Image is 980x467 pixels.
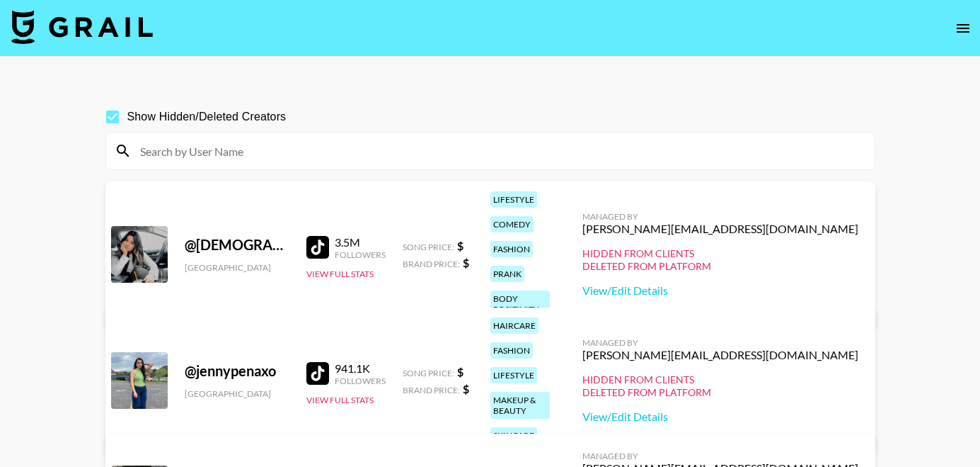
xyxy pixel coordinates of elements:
strong: $ [457,365,463,378]
div: Deleted from Platform [582,386,858,399]
div: skincare [490,427,537,444]
div: [GEOGRAPHIC_DATA] [185,388,289,399]
span: Show Hidden/Deleted Creators [127,108,287,125]
div: [PERSON_NAME][EMAIL_ADDRESS][DOMAIN_NAME] [582,348,858,362]
a: View/Edit Details [582,283,858,298]
div: Hidden from Clients [582,373,858,386]
div: [PERSON_NAME][EMAIL_ADDRESS][DOMAIN_NAME] [582,222,858,236]
div: fashion [490,342,533,359]
div: comedy [490,216,534,232]
button: open drawer [949,14,977,43]
span: Brand Price: [403,385,460,395]
div: body positivity [490,291,550,317]
input: Search by User Name [132,140,866,162]
div: Managed By [582,451,858,461]
div: lifestyle [490,367,537,383]
div: Followers [335,376,386,386]
div: [GEOGRAPHIC_DATA] [185,262,289,273]
img: Grail Talent [11,10,153,44]
strong: $ [463,256,469,269]
div: Managed By [582,337,858,348]
strong: $ [457,239,463,252]
div: @ jennypenaxo [185,362,289,380]
span: Song Price: [403,368,454,378]
div: prank [490,266,524,282]
span: Song Price: [403,242,454,252]
div: 941.1K [335,361,386,376]
div: makeup & beauty [490,392,550,419]
div: Deleted from Platform [582,260,858,273]
div: 3.5M [335,235,386,249]
div: @ [DEMOGRAPHIC_DATA] [185,236,289,254]
span: Brand Price: [403,259,460,269]
div: lifestyle [490,191,537,208]
div: Followers [335,249,386,260]
button: View Full Stats [306,395,374,405]
div: fashion [490,241,533,257]
strong: $ [463,382,469,395]
a: View/Edit Details [582,410,858,424]
div: Hidden from Clients [582,247,858,260]
button: View Full Stats [306,269,374,279]
div: haircare [490,317,538,334]
div: Managed By [582,211,858,222]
